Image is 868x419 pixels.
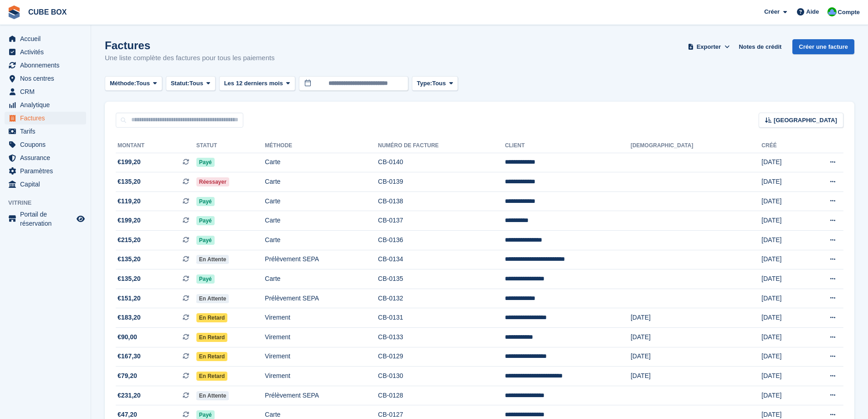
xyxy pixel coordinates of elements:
td: Carte [265,153,378,172]
img: stora-icon-8386f47178a22dfd0bd8f6a31ec36ba5ce8667c1dd55bd0f319d3a0aa187defe.svg [7,5,21,19]
span: €79,20 [118,371,137,381]
span: En attente [196,255,229,264]
span: En retard [196,313,228,322]
h1: Factures [105,39,275,52]
span: Méthode: [110,79,136,88]
a: Créer une facture [792,39,854,54]
img: Cube Box [827,7,837,16]
span: €119,20 [118,197,141,206]
a: menu [5,165,86,177]
span: €135,20 [118,274,141,284]
td: CB-0131 [378,308,505,328]
a: menu [5,178,86,191]
span: €151,20 [118,294,141,303]
span: Type: [417,79,432,88]
a: CUBE BOX [25,5,70,20]
td: CB-0140 [378,153,505,172]
span: Abonnements [20,59,75,72]
td: [DATE] [761,308,803,328]
td: Virement [265,328,378,347]
span: €135,20 [118,177,141,186]
span: En retard [196,372,228,381]
td: [DATE] [631,367,761,386]
td: [DATE] [761,172,803,192]
td: CB-0129 [378,347,505,367]
td: Virement [265,347,378,367]
a: menu [5,138,86,151]
a: menu [5,151,86,164]
td: [DATE] [761,269,803,289]
td: [DATE] [631,328,761,347]
span: Analytique [20,98,75,111]
td: Prélèvement SEPA [265,250,378,269]
button: Statut: Tous [166,76,216,91]
span: Capital [20,178,75,191]
span: Réessayer [196,177,229,186]
td: Prélèvement SEPA [265,289,378,308]
td: Carte [265,191,378,211]
td: CB-0130 [378,367,505,386]
th: [DEMOGRAPHIC_DATA] [631,139,761,153]
a: Boutique d'aperçu [75,213,86,224]
td: Virement [265,308,378,328]
span: Statut: [171,79,190,88]
span: Tous [432,79,446,88]
td: [DATE] [761,250,803,269]
td: CB-0138 [378,191,505,211]
span: Créer [764,7,780,16]
td: CB-0134 [378,250,505,269]
span: Tous [136,79,150,88]
td: CB-0135 [378,269,505,289]
button: Type: Tous [412,76,458,91]
span: [GEOGRAPHIC_DATA] [774,116,837,125]
span: Les 12 derniers mois [224,79,283,88]
span: €199,20 [118,157,141,167]
span: Activités [20,46,75,58]
a: Notes de crédit [735,39,785,54]
a: menu [5,85,86,98]
th: Créé [761,139,803,153]
td: CB-0133 [378,328,505,347]
span: Payé [196,216,215,225]
span: En attente [196,391,229,400]
span: €90,00 [118,332,137,342]
th: Numéro de facture [378,139,505,153]
th: Statut [196,139,265,153]
td: CB-0136 [378,231,505,250]
span: Payé [196,236,215,245]
td: CB-0139 [378,172,505,192]
td: [DATE] [761,386,803,405]
td: [DATE] [761,231,803,250]
span: Portail de réservation [20,210,75,228]
span: Assurance [20,151,75,164]
td: Carte [265,231,378,250]
td: [DATE] [631,308,761,328]
td: [DATE] [761,153,803,172]
span: €135,20 [118,254,141,264]
a: menu [5,210,86,228]
td: [DATE] [761,289,803,308]
span: Accueil [20,32,75,45]
p: Une liste complète des factures pour tous les paiements [105,53,275,63]
button: Les 12 derniers mois [219,76,295,91]
span: Exporter [697,42,721,52]
span: En attente [196,294,229,303]
a: menu [5,32,86,45]
span: Nos centres [20,72,75,85]
td: Prélèvement SEPA [265,386,378,405]
td: CB-0132 [378,289,505,308]
span: CRM [20,85,75,98]
a: menu [5,112,86,124]
button: Exporter [686,39,731,54]
th: Client [505,139,631,153]
td: Carte [265,211,378,231]
span: €183,20 [118,313,141,322]
td: [DATE] [761,211,803,231]
span: €215,20 [118,235,141,245]
button: Méthode: Tous [105,76,162,91]
span: Factures [20,112,75,124]
td: Carte [265,269,378,289]
span: Paramètres [20,165,75,177]
span: Compte [838,8,860,17]
td: CB-0137 [378,211,505,231]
